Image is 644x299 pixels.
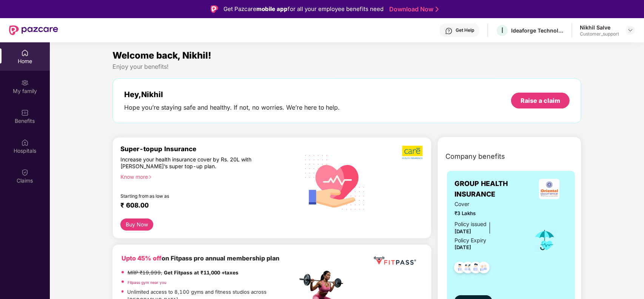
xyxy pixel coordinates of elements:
img: svg+xml;base64,PHN2ZyBpZD0iRHJvcGRvd24tMzJ4MzIiIHhtbG5zPSJodHRwOi8vd3d3LnczLm9yZy8yMDAwL3N2ZyIgd2... [627,27,633,33]
img: insurerLogo [539,179,559,199]
span: Welcome back, Nikhil! [112,50,211,61]
div: Get Pazcare for all your employee benefits need [223,5,384,14]
img: svg+xml;base64,PHN2ZyBpZD0iSG9tZSIgeG1sbnM9Imh0dHA6Ly93d3cudzMub3JnLzIwMDAvc3ZnIiB3aWR0aD0iMjAiIG... [21,49,29,57]
div: Get Help [456,27,474,33]
div: Ideaforge Technology Ltd [511,27,564,34]
img: svg+xml;base64,PHN2ZyB4bWxucz0iaHR0cDovL3d3dy53My5vcmcvMjAwMC9zdmciIHdpZHRoPSI0OC45NDMiIGhlaWdodD... [451,259,469,278]
span: [DATE] [454,244,471,250]
img: svg+xml;base64,PHN2ZyBpZD0iSGVscC0zMngzMiIgeG1sbnM9Imh0dHA6Ly93d3cudzMub3JnLzIwMDAvc3ZnIiB3aWR0aD... [445,27,453,35]
span: Cover [454,200,522,208]
img: svg+xml;base64,PHN2ZyB4bWxucz0iaHR0cDovL3d3dy53My5vcmcvMjAwMC9zdmciIHdpZHRoPSI0OC45MTUiIGhlaWdodD... [459,259,477,278]
b: on Fitpass pro annual membership plan [122,254,279,262]
img: b5dec4f62d2307b9de63beb79f102df3.png [402,145,424,160]
img: fppp.png [372,254,418,268]
div: Hey, Nikhil [124,90,340,99]
div: Enjoy your benefits! [112,63,582,71]
div: Super-topup Insurance [120,145,297,153]
img: svg+xml;base64,PHN2ZyB4bWxucz0iaHR0cDovL3d3dy53My5vcmcvMjAwMC9zdmciIHdpZHRoPSI0OC45NDMiIGhlaWdodD... [475,259,493,278]
a: Fitpass gym near you [128,280,166,285]
span: GROUP HEALTH INSURANCE [454,178,531,200]
div: Nikhil Salve [580,24,619,31]
img: New Pazcare Logo [9,25,58,35]
img: svg+xml;base64,PHN2ZyB4bWxucz0iaHR0cDovL3d3dy53My5vcmcvMjAwMC9zdmciIHdpZHRoPSI0OC45NDMiIGhlaWdodD... [467,259,485,278]
div: Policy issued [454,220,487,228]
span: Company benefits [445,151,505,162]
div: Customer_support [580,31,619,37]
a: Download Now [389,5,436,13]
button: Buy Now [120,218,153,231]
img: Logo [211,5,218,13]
b: Upto 45% off [122,254,162,262]
img: svg+xml;base64,PHN2ZyB3aWR0aD0iMjAiIGhlaWdodD0iMjAiIHZpZXdCb3g9IjAgMCAyMCAyMCIgZmlsbD0ibm9uZSIgeG... [21,79,29,87]
img: svg+xml;base64,PHN2ZyBpZD0iQmVuZWZpdHMiIHhtbG5zPSJodHRwOi8vd3d3LnczLm9yZy8yMDAwL3N2ZyIgd2lkdGg9Ij... [21,109,29,116]
span: I [501,26,503,35]
img: svg+xml;base64,PHN2ZyBpZD0iQ2xhaW0iIHhtbG5zPSJodHRwOi8vd3d3LnczLm9yZy8yMDAwL3N2ZyIgd2lkdGg9IjIwIi... [21,169,29,176]
div: Know more [120,174,293,179]
strong: Get Fitpass at ₹11,000 +taxes [164,270,239,276]
div: ₹ 608.00 [120,201,290,211]
img: svg+xml;base64,PHN2ZyBpZD0iSG9zcGl0YWxzIiB4bWxucz0iaHR0cDovL3d3dy53My5vcmcvMjAwMC9zdmciIHdpZHRoPS... [21,139,29,146]
img: Stroke [436,5,439,13]
div: Raise a claim [521,96,560,105]
div: Increase your health insurance cover by Rs. 20L with [PERSON_NAME]’s super top-up plan. [120,156,265,170]
del: MRP ₹19,999, [128,270,162,276]
strong: mobile app [256,5,288,12]
span: [DATE] [454,228,471,234]
img: svg+xml;base64,PHN2ZyB4bWxucz0iaHR0cDovL3d3dy53My5vcmcvMjAwMC9zdmciIHhtbG5zOnhsaW5rPSJodHRwOi8vd3... [299,145,371,218]
img: icon [533,228,557,253]
span: ₹3 Lakhs [454,209,522,217]
div: Policy Expiry [454,236,486,245]
div: Hope you’re staying safe and healthy. If not, no worries. We’re here to help. [124,104,340,112]
div: Starting from as low as [120,193,265,198]
span: right [148,175,152,179]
